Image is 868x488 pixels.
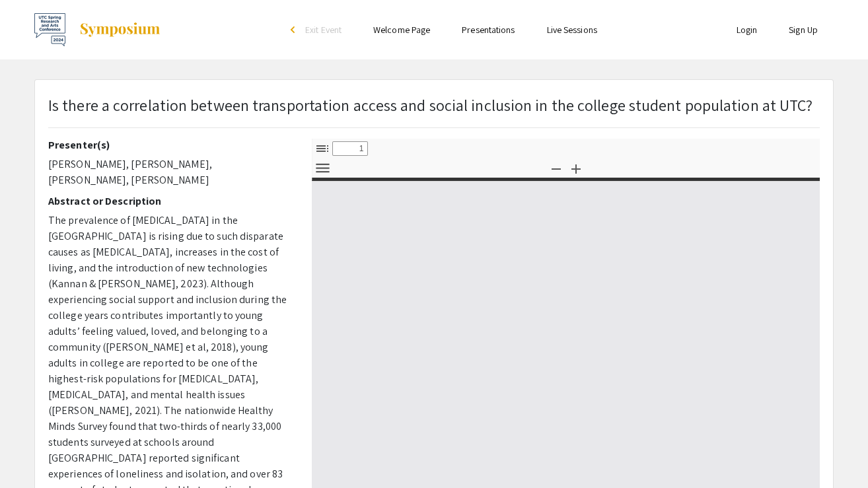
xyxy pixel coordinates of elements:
a: Login [737,24,758,36]
span: Exit Event [305,24,342,36]
p: [PERSON_NAME], [PERSON_NAME], [PERSON_NAME], [PERSON_NAME] [48,157,292,188]
button: Toggle Sidebar [311,139,334,158]
img: Symposium by ForagerOne [79,22,161,38]
button: Zoom Out [545,158,567,178]
h2: Abstract or Description [48,195,292,207]
iframe: Chat [812,429,858,478]
a: Welcome Page [373,24,430,36]
span: Is there a correlation between transportation access and social inclusion in the college student ... [48,94,813,116]
h2: Presenter(s) [48,139,292,151]
img: UTC Spring Research and Arts Conference 2024 [34,13,65,46]
button: Tools [311,158,334,178]
a: Sign Up [789,24,818,36]
a: UTC Spring Research and Arts Conference 2024 [34,13,161,46]
button: Zoom In [565,158,587,178]
div: arrow_back_ios [291,26,299,34]
a: Live Sessions [547,24,597,36]
input: Page [332,141,368,156]
a: Presentations [462,24,515,36]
